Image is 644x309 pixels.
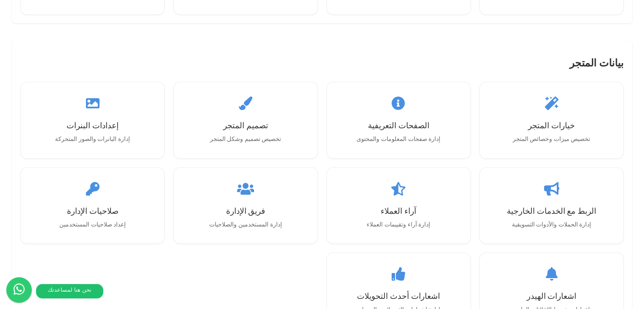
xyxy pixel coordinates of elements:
[180,88,311,152] a: تصميم المتجرتخصيص تصميم وشكل المتجر
[27,174,158,238] a: صلاحيات الإدارةإعداد صلاحيات المستخدمين
[486,88,617,152] a: خيارات المتجرتخصيص ميزات وخصائص المتجر
[341,135,456,144] p: إدارة صفحات المعلومات والمحتوى
[20,57,624,73] h2: بيانات المتجر
[188,220,303,229] p: إدارة المستخدمين والصلاحيات
[341,206,456,216] h3: آراء العملاء
[35,135,150,144] p: إدارة البانرات والصور المتحركة
[333,88,464,152] a: الصفحات التعريفيةإدارة صفحات المعلومات والمحتوى
[486,174,617,238] a: الربط مع الخدمات الخارجيةإدارة الحملات والأدوات التسويقية
[494,121,609,130] h3: خيارات المتجر
[188,206,303,216] h3: فريق الإدارة
[494,220,609,229] p: إدارة الحملات والأدوات التسويقية
[27,88,158,152] a: إعدادات البنراتإدارة البانرات والصور المتحركة
[180,174,311,238] a: فريق الإدارةإدارة المستخدمين والصلاحيات
[188,121,303,130] h3: تصميم المتجر
[35,206,150,216] h3: صلاحيات الإدارة
[341,291,456,301] h3: اشعارات أحدث التحويلات
[35,121,150,130] h3: إعدادات البنرات
[333,174,464,238] a: آراء العملاءإدارة آراء وتقييمات العملاء
[494,135,609,144] p: تخصيص ميزات وخصائص المتجر
[35,220,150,229] p: إعداد صلاحيات المستخدمين
[341,220,456,229] p: إدارة آراء وتقييمات العملاء
[341,121,456,130] h3: الصفحات التعريفية
[494,291,609,301] h3: اشعارات الهيدر
[494,206,609,216] h3: الربط مع الخدمات الخارجية
[188,135,303,144] p: تخصيص تصميم وشكل المتجر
